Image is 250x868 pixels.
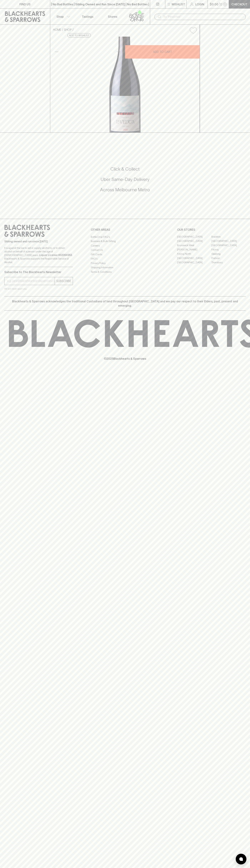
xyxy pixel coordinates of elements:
[4,240,73,243] p: Sibling owned and run since [DATE]
[4,270,73,274] p: Subscribe to The Blackhearts Newsletter
[91,261,159,265] a: Privacy Policy
[91,243,159,248] a: Careers
[50,37,200,133] img: 41567.png
[177,248,211,252] a: [PERSON_NAME]
[4,176,246,182] h5: Uber Same-Day Delivery
[4,166,246,172] h5: Click & Collect
[4,152,246,212] div: Call to action block
[188,26,198,35] button: Add to wishlist
[163,14,243,20] input: Try "Pinot noir"
[210,2,218,6] p: $0.00
[64,28,72,31] a: SHOP
[211,252,246,256] a: Geelong
[91,228,159,232] p: OTHER AREAS
[177,256,211,260] a: [GEOGRAPHIC_DATA]
[91,248,159,252] a: Contact Us
[211,243,246,248] a: [GEOGRAPHIC_DATA]
[211,260,246,265] a: Thornbury
[177,228,246,232] p: OUR STORES
[211,239,246,243] a: [GEOGRAPHIC_DATA]
[82,14,93,19] p: Tastings
[4,287,73,291] p: We will never spam you
[91,265,159,270] a: Shipping Information
[4,187,246,193] h5: Across Melbourne Metro
[100,9,125,24] a: Stores
[153,50,172,54] p: ADD TO CART
[7,278,55,284] input: e.g. jane@blackheartsandsparrows.com.au
[239,857,243,861] img: bubble-icon
[211,248,246,252] a: Fitzroy
[19,2,31,6] p: FIND US
[67,33,91,38] button: Add to wishlist
[39,254,72,256] strong: Liquor License #32064953
[195,2,204,6] p: Login
[75,9,100,24] a: Tastings
[211,256,246,260] a: Prahran
[211,235,246,239] a: Braddon
[91,239,159,243] a: Business & Bulk Gifting
[91,252,159,256] a: Gift Cards
[177,239,211,243] a: [GEOGRAPHIC_DATA]
[177,243,211,248] a: Brunswick West
[4,246,73,264] p: It is against the law to sell or supply alcohol to, or to obtain alcohol on behalf of a person un...
[56,279,71,283] p: SUBSCRIBE
[231,2,247,6] p: Checkout
[177,260,211,265] a: [GEOGRAPHIC_DATA]
[53,28,61,31] a: HOME
[7,299,243,308] p: Blackhearts & Sparrows acknowledges the traditional Custodians of land throughout [GEOGRAPHIC_DAT...
[172,2,185,6] p: Wishlist
[91,270,159,274] a: Terms & Conditions
[50,9,75,24] button: Shop
[55,277,73,285] button: SUBSCRIBE
[91,235,159,239] a: Bottle Drop FAQ's
[224,3,226,5] p: 0
[56,14,64,19] p: Shop
[125,45,200,59] button: ADD TO CART
[108,14,117,19] p: Stores
[91,257,159,261] a: FAQ's
[177,252,211,256] a: Fitzroy North
[177,235,211,239] a: [GEOGRAPHIC_DATA]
